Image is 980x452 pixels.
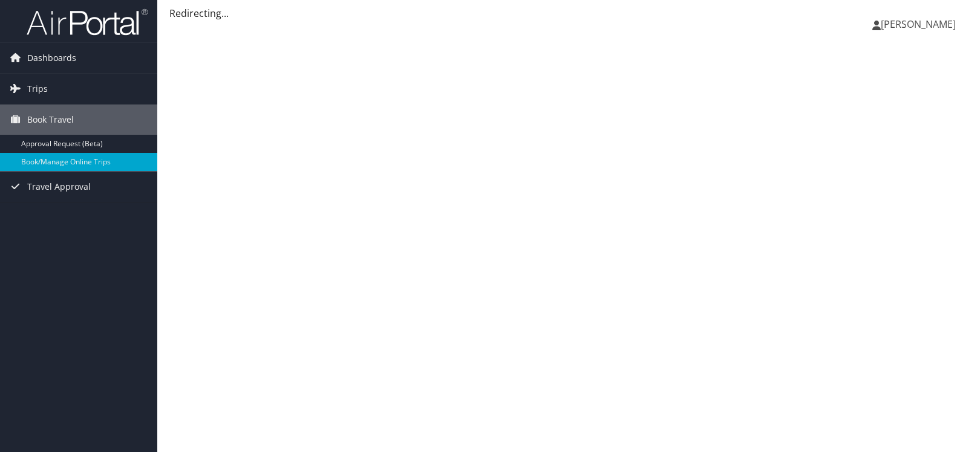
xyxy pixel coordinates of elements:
div: Redirecting... [169,6,968,21]
span: [PERSON_NAME] [881,18,956,31]
span: Book Travel [27,105,74,135]
span: Travel Approval [27,172,91,202]
span: Dashboards [27,43,76,73]
img: airportal-logo.png [27,8,148,36]
span: Trips [27,74,48,104]
a: [PERSON_NAME] [872,6,968,42]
